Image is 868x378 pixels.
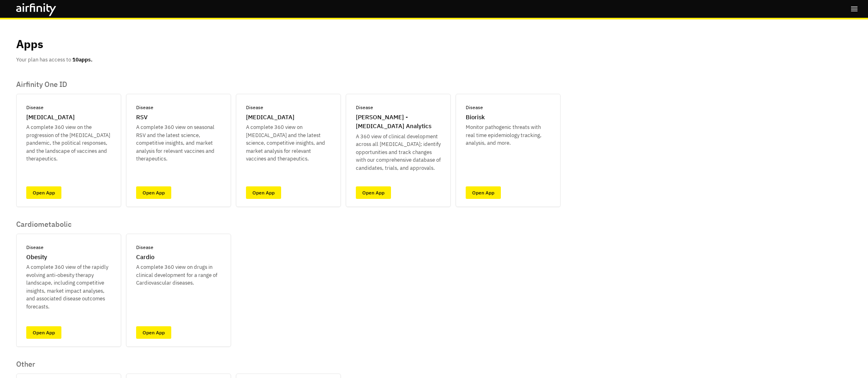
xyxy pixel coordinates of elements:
p: Obesity [26,253,47,262]
a: Open App [466,186,501,199]
p: Disease [136,244,153,251]
p: Airfinity One ID [16,80,561,89]
p: A complete 360 view of the rapidly evolving anti-obesity therapy landscape, including competitive... [26,263,111,310]
p: Apps [16,36,43,53]
p: [PERSON_NAME] - [MEDICAL_DATA] Analytics [356,113,441,131]
p: Disease [466,104,483,111]
p: A complete 360 view on drugs in clinical development for a range of Cardiovascular diseases. [136,263,221,287]
a: Open App [26,326,61,339]
p: RSV [136,113,147,122]
p: Cardiometabolic [16,220,231,229]
a: Open App [356,186,391,199]
p: Disease [26,104,44,111]
p: Disease [26,244,44,251]
a: Open App [136,186,171,199]
a: Open App [136,326,171,339]
p: Biorisk [466,113,485,122]
p: [MEDICAL_DATA] [26,113,75,122]
p: Cardio [136,253,154,262]
a: Open App [246,186,281,199]
p: Disease [136,104,153,111]
p: A 360 view of clinical development across all [MEDICAL_DATA]; identify opportunities and track ch... [356,133,441,172]
b: 10 apps. [72,56,92,63]
a: Open App [26,186,61,199]
p: Disease [356,104,373,111]
p: A complete 360 view on [MEDICAL_DATA] and the latest science, competitive insights, and market an... [246,123,331,163]
p: Monitor pathogenic threats with real time epidemiology tracking, analysis, and more. [466,123,551,147]
p: Your plan has access to [16,56,92,64]
p: Disease [246,104,263,111]
p: [MEDICAL_DATA] [246,113,294,122]
p: Other [16,360,341,369]
p: A complete 360 view on the progression of the [MEDICAL_DATA] pandemic, the political responses, a... [26,123,111,163]
p: A complete 360 view on seasonal RSV and the latest science, competitive insights, and market anal... [136,123,221,163]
